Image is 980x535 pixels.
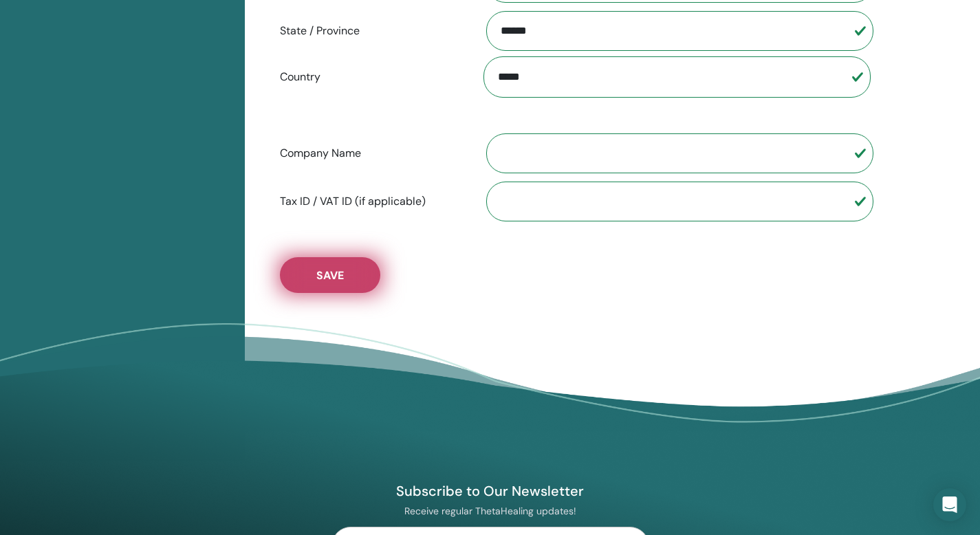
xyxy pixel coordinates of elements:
[331,482,649,500] h4: Subscribe to Our Newsletter
[270,140,473,166] label: Company Name
[933,488,966,521] div: Open Intercom Messenger
[280,257,380,293] button: Save
[270,188,473,215] label: Tax ID / VAT ID (if applicable)
[270,18,473,44] label: State / Province
[316,268,344,283] span: Save
[270,64,473,90] label: Country
[331,505,649,517] p: Receive regular ThetaHealing updates!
